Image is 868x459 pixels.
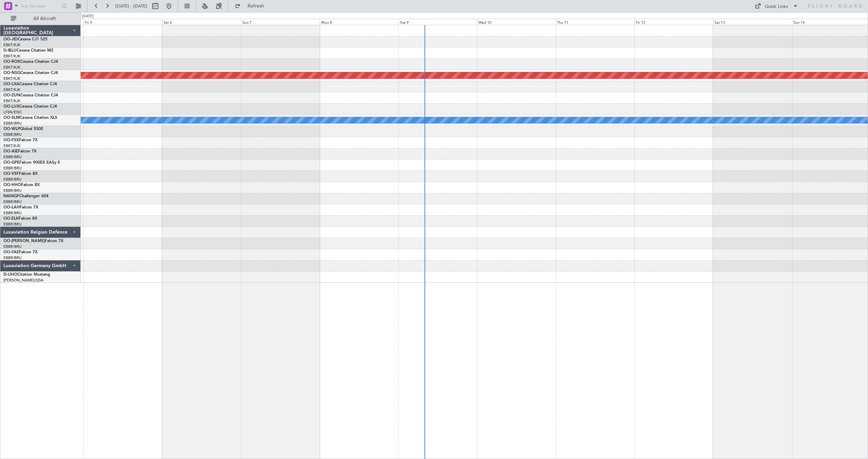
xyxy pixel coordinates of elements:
span: OO-GPE [3,161,19,165]
div: Fri 12 [634,19,713,25]
span: OO-NSG [3,71,20,75]
a: OO-LXACessna Citation CJ4 [3,82,57,86]
span: OO-ROK [3,60,20,64]
a: EBBR/BRU [3,121,22,126]
a: EBBR/BRU [3,177,22,182]
span: OO-FSX [3,138,19,142]
span: OO-HHO [3,183,21,187]
a: OO-FSXFalcon 7X [3,138,38,142]
span: D-IJHO [3,273,17,277]
div: Fri 5 [83,19,162,25]
a: OO-VSFFalcon 8X [3,172,38,176]
div: [DATE] [82,14,94,19]
a: EBBR/BRU [3,222,22,227]
a: EBKT/KJK [3,143,20,148]
button: Refresh [232,1,272,12]
span: OO-FAE [3,250,19,254]
a: OO-JIDCessna CJ1 525 [3,37,47,41]
span: OO-ELK [3,217,19,221]
div: Sun 7 [241,19,320,25]
a: OO-ROKCessna Citation CJ4 [3,60,58,64]
span: Refresh [242,4,270,8]
div: Sat 13 [713,19,792,25]
span: OO-LUX [3,105,19,109]
a: EBKT/KJK [3,76,20,81]
a: EBBR/BRU [3,199,22,204]
div: Thu 11 [556,19,634,25]
a: OO-SLMCessna Citation XLS [3,116,57,120]
a: EBBR/BRU [3,255,22,260]
a: OO-WLPGlobal 5500 [3,127,43,131]
a: EBKT/KJK [3,87,20,92]
span: OO-AIE [3,149,18,153]
div: Wed 10 [477,19,556,25]
a: [PERSON_NAME]/QSA [3,278,43,283]
a: OO-AIEFalcon 7X [3,149,37,153]
a: OO-LUXCessna Citation CJ4 [3,105,57,109]
a: EBBR/BRU [3,188,22,193]
a: N604GFChallenger 604 [3,194,48,198]
a: OO-GPEFalcon 900EX EASy II [3,161,60,165]
span: N604GF [3,194,19,198]
a: D-IBLUCessna Citation M2 [3,49,53,53]
a: EBKT/KJK [3,98,20,104]
a: EBBR/BRU [3,244,22,249]
a: EBBR/BRU [3,154,22,160]
a: OO-FAEFalcon 7X [3,250,38,254]
a: OO-ELKFalcon 8X [3,217,37,221]
span: [DATE] - [DATE] [115,3,147,9]
a: LFSN/ENC [3,110,22,115]
span: D-IBLU [3,49,17,53]
a: D-IJHOCitation Mustang [3,273,50,277]
span: All Aircraft [18,16,72,21]
span: OO-VSF [3,172,19,176]
a: OO-HHOFalcon 8X [3,183,40,187]
a: EBKT/KJK [3,54,20,59]
span: OO-SLM [3,116,20,120]
a: EBBR/BRU [3,132,22,137]
a: EBKT/KJK [3,65,20,70]
span: OO-ZUN [3,93,20,97]
div: Sat 6 [162,19,241,25]
div: Quick Links [765,3,788,10]
div: Mon 8 [320,19,398,25]
a: OO-[PERSON_NAME]Falcon 7X [3,239,63,243]
span: OO-[PERSON_NAME] [3,239,45,243]
span: OO-LAH [3,205,20,209]
span: OO-JID [3,37,18,41]
a: OO-LAHFalcon 7X [3,205,38,209]
a: EBBR/BRU [3,210,22,216]
a: EBBR/BRU [3,166,22,171]
span: OO-WLP [3,127,20,131]
button: Quick Links [751,1,802,12]
button: All Aircraft [7,13,74,24]
input: Trip Number [21,1,60,11]
span: OO-LXA [3,82,19,86]
a: EBKT/KJK [3,42,20,48]
div: Tue 9 [398,19,477,25]
a: OO-NSGCessna Citation CJ4 [3,71,58,75]
a: OO-ZUNCessna Citation CJ4 [3,93,58,97]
